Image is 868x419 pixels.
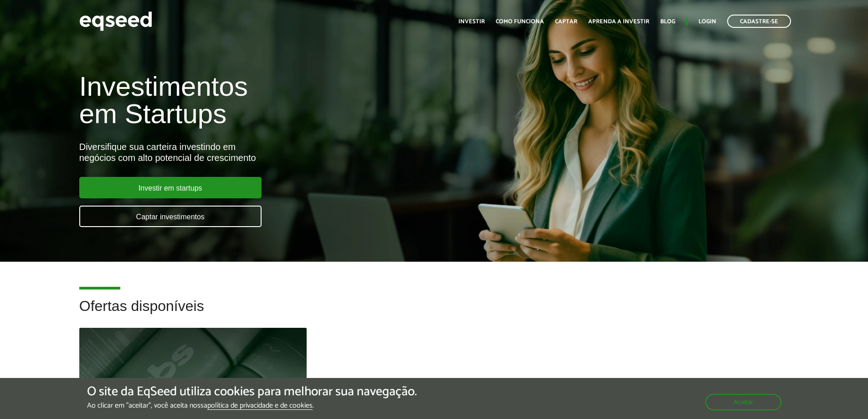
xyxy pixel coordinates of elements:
[79,141,500,163] div: Diversifique sua carteira investindo em negócios com alto potencial de crescimento
[588,19,649,25] a: Aprenda a investir
[496,19,544,25] a: Como funciona
[207,402,313,410] a: política de privacidade e de cookies
[660,19,675,25] a: Blog
[699,19,716,25] a: Login
[87,385,417,399] h5: O site da EqSeed utiliza cookies para melhorar sua navegação.
[727,15,791,28] a: Cadastre-se
[79,206,262,227] a: Captar investimentos
[555,19,577,25] a: Captar
[79,177,262,198] a: Investir em startups
[79,9,152,33] img: EqSeed
[79,298,789,328] h2: Ofertas disponíveis
[87,401,417,410] p: Ao clicar em "aceitar", você aceita nossa .
[79,73,500,128] h1: Investimentos em Startups
[458,19,485,25] a: Investir
[705,394,781,410] button: Aceitar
